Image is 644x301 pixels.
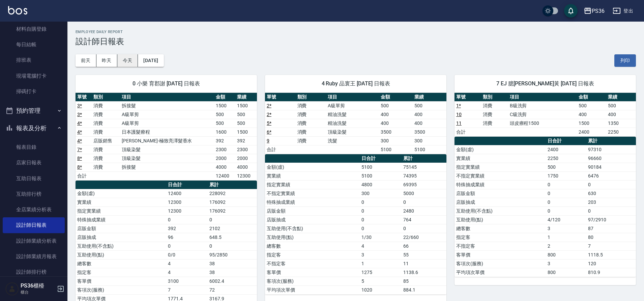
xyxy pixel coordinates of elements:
td: 平均項次單價 [455,268,546,277]
td: 800 [546,250,586,259]
td: 1500 [214,101,236,110]
td: 店販金額 [455,189,546,198]
td: 合計 [455,128,481,136]
td: 指定實業績 [76,207,166,215]
th: 累計 [586,137,636,145]
td: 頂級染髮 [326,128,379,136]
td: 97310 [586,145,636,154]
td: 3500 [413,128,446,136]
td: 0 [208,242,257,250]
img: Logo [8,6,27,15]
td: 消費 [92,128,120,136]
td: 店販金額 [265,207,360,215]
td: 4 [166,259,208,268]
td: 400 [413,119,446,128]
td: 店販抽成 [455,198,546,207]
td: 300 [413,136,446,145]
th: 累計 [402,154,446,163]
td: 互助使用(不含點) [76,242,166,250]
td: 2400 [577,128,607,136]
a: 10 [456,112,462,117]
td: 消費 [92,110,120,119]
td: 500 [413,101,446,110]
td: 互助使用(點) [265,233,360,242]
td: 客單價 [265,268,360,277]
td: 75145 [402,163,446,171]
td: 拆接髮 [120,163,214,171]
td: 0/0 [166,250,208,259]
td: 90184 [586,163,636,171]
th: 項目 [508,93,577,102]
span: 7 EJ 臆[PERSON_NAME]黃 [DATE] 日報表 [463,80,628,87]
td: 0 [166,215,208,224]
button: 報表及分析 [3,119,65,137]
td: 總客數 [455,224,546,233]
td: 97/2910 [586,215,636,224]
td: 平均項次單價 [265,285,360,294]
td: 1 [360,259,402,268]
td: 客項次(服務) [455,259,546,268]
td: 87 [586,224,636,233]
td: 764 [402,215,446,224]
td: 4000 [235,163,257,171]
td: 1020 [360,285,402,294]
table: a dense table [265,93,446,154]
td: 合計 [76,171,92,180]
td: 1500 [235,128,257,136]
td: 2000 [235,154,257,163]
a: 現場電腦打卡 [3,68,65,84]
td: 22/660 [402,233,446,242]
td: 5100 [360,163,402,171]
td: 實業績 [265,171,360,180]
a: 報表目錄 [3,139,65,155]
th: 項目 [326,93,379,102]
td: 總客數 [265,242,360,250]
td: 日本護髮療程 [120,128,214,136]
td: 176092 [208,207,257,215]
td: 店販銷售 [92,136,120,145]
td: 500 [214,119,236,128]
td: 0 [166,242,208,250]
td: 66 [402,242,446,250]
td: 0 [360,198,402,207]
td: 客單價 [455,250,546,259]
button: [DATE] [138,54,164,67]
span: 4 Ruby 品寰王 [DATE] 日報表 [273,80,438,87]
td: 消費 [296,119,326,128]
td: 1275 [360,268,402,277]
td: 店販抽成 [265,215,360,224]
td: 指定實業績 [265,180,360,189]
td: 2 [546,242,586,250]
td: 合計 [265,145,296,154]
td: 203 [586,198,636,207]
td: 3 [360,250,402,259]
td: 頭皮療程1500 [508,119,577,128]
td: 2102 [208,224,257,233]
td: 互助使用(不含點) [265,224,360,233]
table: a dense table [455,137,636,277]
td: 72 [208,285,257,294]
td: 392 [166,224,208,233]
td: 5100 [379,145,413,154]
button: 登出 [610,5,636,17]
td: A級單剪 [120,110,214,119]
th: 金額 [379,93,413,102]
td: 5000 [402,189,446,198]
td: 0 [546,180,586,189]
td: 拆接髮 [120,101,214,110]
td: 0 [546,189,586,198]
img: Person [5,282,19,296]
td: 800 [546,268,586,277]
td: 4 [360,242,402,250]
th: 累計 [208,181,257,189]
a: 設計師業績月報表 [3,249,65,264]
td: 228092 [208,189,257,198]
td: 500 [235,119,257,128]
td: 2300 [214,145,236,154]
td: 400 [379,110,413,119]
td: 884.1 [402,285,446,294]
td: 消費 [296,128,326,136]
td: 0 [208,215,257,224]
td: 1138.6 [402,268,446,277]
a: 9 [267,138,269,143]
